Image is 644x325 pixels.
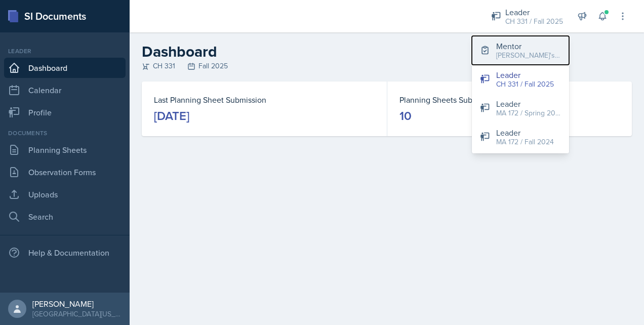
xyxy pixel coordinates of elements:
[32,299,122,309] div: [PERSON_NAME]
[472,94,569,123] button: Leader MA 172 / Spring 2025
[4,140,126,160] a: Planning Sheets
[399,94,620,106] dt: Planning Sheets Submitted
[32,309,122,319] div: [GEOGRAPHIC_DATA][US_STATE] in [GEOGRAPHIC_DATA]
[4,80,126,100] a: Calendar
[472,123,569,151] button: Leader MA 172 / Fall 2024
[496,50,561,61] div: [PERSON_NAME]'s Group / Fall 2025
[4,47,126,56] div: Leader
[496,137,554,147] div: MA 172 / Fall 2024
[154,108,189,124] div: [DATE]
[496,108,561,118] div: MA 172 / Spring 2025
[4,129,126,138] div: Documents
[496,98,561,110] div: Leader
[142,61,632,71] div: CH 331 Fall 2025
[472,65,569,94] button: Leader CH 331 / Fall 2025
[4,242,126,263] div: Help & Documentation
[496,127,554,139] div: Leader
[4,162,126,182] a: Observation Forms
[505,16,563,27] div: CH 331 / Fall 2025
[4,102,126,123] a: Profile
[505,6,563,18] div: Leader
[154,94,375,106] dt: Last Planning Sheet Submission
[4,207,126,227] a: Search
[496,69,554,81] div: Leader
[496,79,554,90] div: CH 331 / Fall 2025
[472,36,569,65] button: Mentor [PERSON_NAME]'s Group / Fall 2025
[4,58,126,78] a: Dashboard
[496,40,561,52] div: Mentor
[4,184,126,205] a: Uploads
[142,43,632,61] h2: Dashboard
[399,108,412,124] div: 10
